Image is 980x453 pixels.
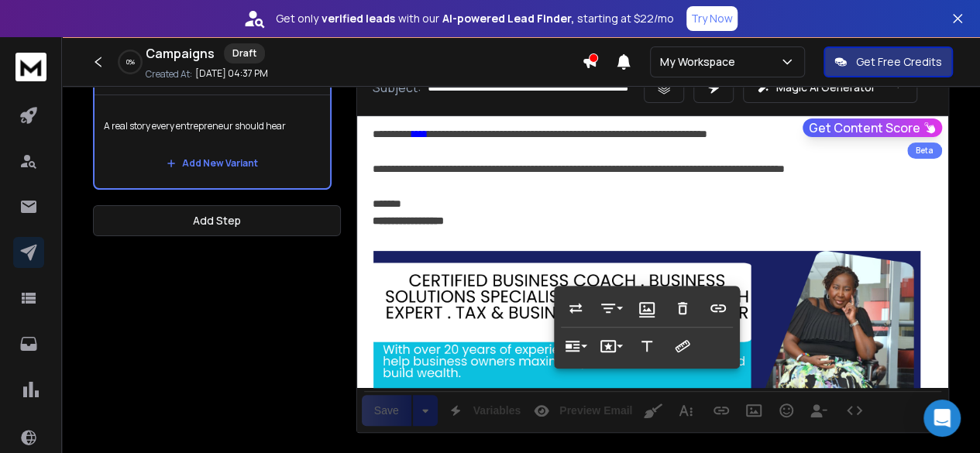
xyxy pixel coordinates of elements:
button: Add New Variant [154,148,270,179]
img: logo [15,53,46,81]
button: Replace [561,293,590,324]
p: 0 % [126,57,135,67]
strong: AI-powered Lead Finder, [442,11,574,26]
div: Beta [907,142,942,159]
button: Image Caption [632,293,662,324]
button: Get Free Credits [824,46,953,77]
h1: Campaigns [146,44,215,63]
div: Save [362,395,411,426]
strong: verified leads [322,11,395,26]
p: Try Now [691,11,733,26]
button: Code View [840,395,869,426]
p: My Workspace [660,54,741,70]
button: Emoticons [772,395,801,426]
button: Preview Email [527,395,635,426]
button: Insert Unsubscribe Link [804,395,834,426]
button: Add Step [93,205,341,236]
p: Subject: [373,78,421,97]
p: Magic AI Generator [776,80,875,95]
p: Get Free Credits [856,54,942,70]
button: Alternative Text [632,331,662,362]
button: Variables [441,395,524,426]
button: Style [597,331,626,362]
button: Align [597,293,626,324]
button: Remove [668,293,697,324]
li: Step1CC/BCCA/Z TestA real story every entrepreneur should hearAdd New Variant [93,59,332,190]
p: Get only with our starting at $22/mo [276,11,674,26]
div: Open Intercom Messenger [923,400,961,437]
span: Variables [470,404,524,417]
button: Get Content Score [803,118,942,137]
p: [DATE] 04:37 PM [195,67,268,80]
button: Magic AI Generator [743,72,917,103]
button: Change Size [668,331,697,362]
p: Created At: [146,68,192,81]
button: Insert Link [703,293,733,324]
div: Draft [224,43,265,63]
button: Try Now [686,6,738,31]
p: A real story every entrepreneur should hear [104,105,321,148]
span: Preview Email [556,404,635,417]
